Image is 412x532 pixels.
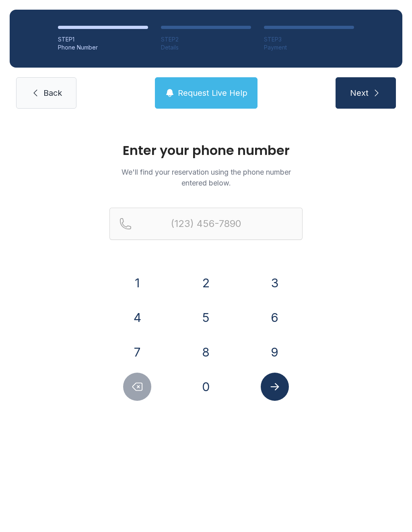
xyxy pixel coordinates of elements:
[58,43,148,52] div: Phone Number
[192,338,220,366] button: 8
[350,87,369,99] span: Next
[109,144,303,157] h1: Enter your phone number
[109,208,303,240] input: Reservation phone number
[161,35,251,43] div: STEP 2
[261,269,289,297] button: 3
[192,373,220,401] button: 0
[264,43,354,52] div: Payment
[123,303,151,332] button: 4
[264,35,354,43] div: STEP 3
[178,87,247,99] span: Request Live Help
[161,43,251,52] div: Details
[123,269,151,297] button: 1
[43,87,62,99] span: Back
[261,303,289,332] button: 6
[192,303,220,332] button: 5
[123,373,151,401] button: Delete number
[261,373,289,401] button: Submit lookup form
[58,35,148,43] div: STEP 1
[261,338,289,366] button: 9
[123,338,151,366] button: 7
[109,167,303,188] p: We'll find your reservation using the phone number entered below.
[192,269,220,297] button: 2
